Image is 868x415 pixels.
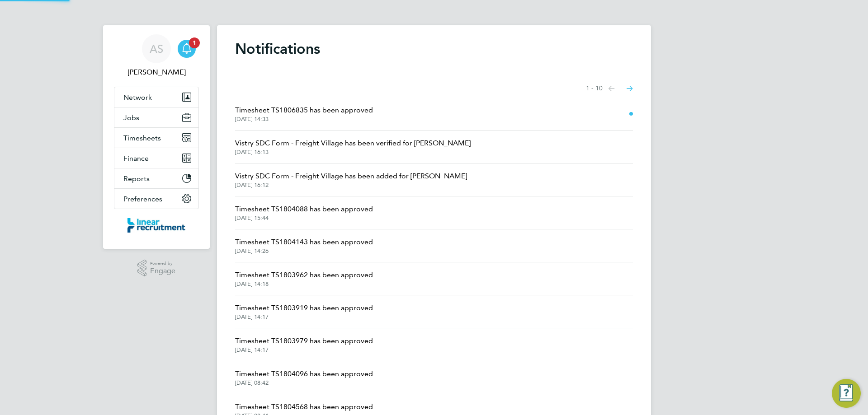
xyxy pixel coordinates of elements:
h1: Notifications [235,40,633,58]
a: Timesheet TS1803962 has been approved[DATE] 14:18 [235,270,373,288]
span: [DATE] 14:18 [235,280,373,288]
a: Timesheet TS1804088 has been approved[DATE] 15:44 [235,204,373,222]
button: Jobs [114,107,198,127]
span: Network [123,93,152,102]
span: Vistry SDC Form - Freight Village has been verified for [PERSON_NAME] [235,138,471,149]
span: Timesheet TS1804568 has been approved [235,401,373,412]
a: Go to home page [114,218,199,233]
span: [DATE] 08:42 [235,379,373,387]
a: Vistry SDC Form - Freight Village has been verified for [PERSON_NAME][DATE] 16:13 [235,138,471,156]
a: 1 [178,34,196,63]
span: Timesheet TS1804096 has been approved [235,368,373,379]
span: Timesheet TS1806835 has been approved [235,105,373,116]
span: Timesheet TS1804143 has been approved [235,237,373,247]
span: Timesheet TS1803962 has been approved [235,270,373,280]
span: [DATE] 15:44 [235,214,373,222]
span: [DATE] 14:26 [235,247,373,255]
nav: Main navigation [103,25,210,249]
button: Engage Resource Center [832,379,861,408]
button: Finance [114,148,198,168]
span: Finance [123,154,149,163]
span: Engage [150,267,175,275]
button: Preferences [114,189,198,209]
span: [DATE] 14:17 [235,313,373,321]
span: 1 [189,37,200,48]
span: [DATE] 16:13 [235,149,471,156]
a: Timesheet TS1803979 has been approved[DATE] 14:17 [235,336,373,354]
span: Timesheet TS1803919 has been approved [235,303,373,313]
a: Timesheet TS1806835 has been approved[DATE] 14:33 [235,105,373,123]
button: Timesheets [114,128,198,148]
button: Reports [114,168,198,188]
img: linearrecruitment-logo-retina.png [127,218,185,233]
span: Vistry SDC Form - Freight Village has been added for [PERSON_NAME] [235,171,467,182]
span: Timesheets [123,134,161,142]
a: Powered byEngage [137,260,176,277]
span: [DATE] 16:12 [235,182,467,189]
span: Timesheet TS1803979 has been approved [235,336,373,346]
span: Reports [123,174,150,183]
span: AS [150,43,163,55]
a: Timesheet TS1803919 has been approved[DATE] 14:17 [235,303,373,321]
span: Powered by [150,260,175,267]
span: Preferences [123,195,162,203]
a: AS[PERSON_NAME] [114,34,199,78]
a: Vistry SDC Form - Freight Village has been added for [PERSON_NAME][DATE] 16:12 [235,171,467,189]
a: Timesheet TS1804143 has been approved[DATE] 14:26 [235,237,373,255]
nav: Select page of notifications list [586,79,633,98]
span: [DATE] 14:33 [235,116,373,123]
span: Timesheet TS1804088 has been approved [235,204,373,214]
span: Alyssa Smith [114,67,199,78]
span: [DATE] 14:17 [235,346,373,354]
span: Jobs [123,113,139,122]
button: Network [114,87,198,107]
span: 1 - 10 [586,84,603,93]
a: Timesheet TS1804096 has been approved[DATE] 08:42 [235,368,373,387]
